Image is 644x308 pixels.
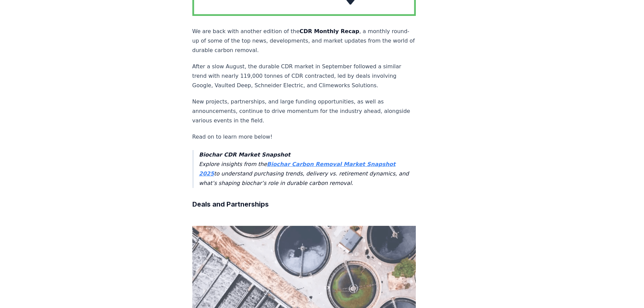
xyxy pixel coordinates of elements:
[192,62,416,90] p: After a slow August, the durable CDR market in September followed a similar trend with nearly 119...
[192,200,269,208] strong: Deals and Partnerships
[192,97,416,125] p: New projects, partnerships, and large funding opportunities, as well as announcements, continue t...
[199,151,409,186] em: Explore insights from the to understand purchasing trends, delivery vs. retirement dynamics, and ...
[192,132,416,142] p: Read on to learn more below!
[199,161,396,177] a: Biochar Carbon Removal Market Snapshot 2025
[300,28,359,34] strong: CDR Monthly Recap
[199,151,290,158] strong: Biochar CDR Market Snapshot
[192,27,416,55] p: We are back with another edition of the , a monthly round-up of some of the top news, development...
